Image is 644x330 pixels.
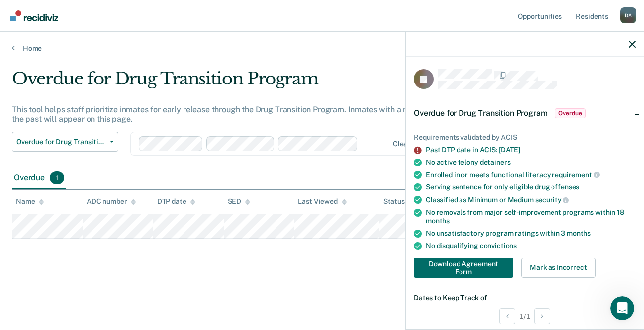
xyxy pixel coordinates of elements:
[499,308,515,324] button: Previous Opportunity
[414,258,517,278] a: Navigate to form link
[426,183,636,191] div: Serving sentence for only eligible drug
[552,171,599,179] span: requirement
[383,197,405,206] div: Status
[393,140,431,148] div: Clear COIIIs
[567,229,591,237] span: months
[414,108,547,118] span: Overdue for Drug Transition Program
[620,7,636,23] div: D A
[414,294,636,302] dt: Dates to Keep Track of
[426,208,636,225] div: No removals from major self-improvement programs within 18
[426,242,636,250] div: No disqualifying
[228,197,251,206] div: SED
[610,296,634,320] iframe: Intercom live chat
[10,10,58,21] img: Recidiviz
[426,170,636,179] div: Enrolled in or meets functional literacy
[406,303,644,329] div: 1 / 1
[521,258,596,278] button: Mark as Incorrect
[620,7,636,23] button: Profile dropdown button
[555,108,585,118] span: Overdue
[12,69,495,97] div: Overdue for Drug Transition Program
[16,197,44,206] div: Name
[406,97,644,129] div: Overdue for Drug Transition ProgramOverdue
[87,197,136,206] div: ADC number
[535,196,569,204] span: security
[12,105,495,124] div: This tool helps staff prioritize inmates for early release through the Drug Transition Program. I...
[50,171,64,184] span: 1
[534,308,550,324] button: Next Opportunity
[298,197,346,206] div: Last Viewed
[426,229,636,238] div: No unsatisfactory program ratings within 3
[414,133,636,142] div: Requirements validated by ACIS
[480,242,517,249] span: convictions
[426,195,636,204] div: Classified as Minimum or Medium
[12,167,66,189] div: Overdue
[414,258,513,278] button: Download Agreement Form
[16,138,106,146] span: Overdue for Drug Transition Program
[426,146,636,154] div: Past DTP date in ACIS: [DATE]
[426,217,450,225] span: months
[12,44,632,53] a: Home
[551,183,579,191] span: offenses
[480,158,511,166] span: detainers
[426,158,636,166] div: No active felony
[157,197,195,206] div: DTP date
